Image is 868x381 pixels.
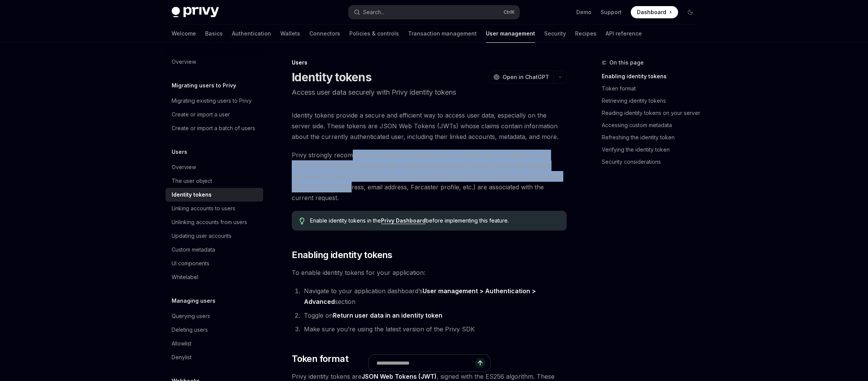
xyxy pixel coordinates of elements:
[310,217,559,224] span: Enable identity tokens in the before implementing this feature.
[172,147,187,157] h5: Users
[601,8,622,16] a: Support
[302,324,567,334] li: Make sure you’re using the latest version of the Privy SDK
[166,121,263,135] a: Create or import a batch of users
[172,259,209,268] div: UI components
[172,218,247,227] div: Unlinking accounts from users
[544,24,566,43] a: Security
[172,325,208,334] div: Deleting users
[166,257,263,270] a: UI components
[602,107,702,119] a: Reading identity tokens on your server
[166,55,263,69] a: Overview
[309,24,340,43] a: Connectors
[575,24,596,43] a: Recipes
[602,156,702,168] a: Security considerations
[172,163,196,172] div: Overview
[166,202,263,215] a: Linking accounts to users
[166,188,263,202] a: Identity tokens
[166,174,263,188] a: The user object
[684,6,696,18] button: Toggle dark mode
[172,7,219,18] img: dark logo
[172,81,236,90] h5: Migrating users to Privy
[602,95,702,107] a: Retrieving identity tokens
[166,108,263,121] a: Create or import a user
[166,94,263,108] a: Migrating existing users to Privy
[172,110,230,119] div: Create or import a user
[363,8,384,17] div: Search...
[292,87,567,98] p: Access user data securely with Privy identity tokens
[172,231,231,241] div: Updating user accounts
[166,229,263,243] a: Updating user accounts
[631,6,678,18] a: Dashboard
[602,70,702,82] a: Enabling identity tokens
[576,8,592,16] a: Demo
[302,286,567,307] li: Navigate to your application dashboard’s section
[205,24,223,43] a: Basics
[172,96,252,105] div: Migrating existing users to Privy
[172,24,196,43] a: Welcome
[609,58,644,67] span: On this page
[172,190,212,199] div: Identity tokens
[602,119,702,131] a: Accessing custom metadata
[408,24,477,43] a: Transaction management
[172,312,210,321] div: Querying users
[172,353,191,362] div: Denylist
[172,124,255,133] div: Create or import a batch of users
[172,204,235,213] div: Linking accounts to users
[292,59,567,66] div: Users
[333,312,442,319] strong: Return user data in an identity token
[349,5,519,19] button: Search...CtrlK
[172,176,212,186] div: The user object
[349,24,399,43] a: Policies & controls
[280,24,300,43] a: Wallets
[166,215,263,229] a: Unlinking accounts from users
[302,310,567,321] li: Toggle on
[489,71,554,84] button: Open in ChatGPT
[475,358,485,368] button: Send message
[486,24,535,43] a: User management
[299,218,305,224] svg: Tip
[292,150,567,203] span: Privy strongly recommends using identity tokens when you need user-level data on your server. The...
[292,110,567,142] span: Identity tokens provide a secure and efficient way to access user data, especially on the server ...
[602,131,702,144] a: Refreshing the identity token
[166,160,263,174] a: Overview
[172,245,215,254] div: Custom metadata
[292,249,392,261] span: Enabling identity tokens
[292,267,567,278] span: To enable identity tokens for your application:
[172,339,191,348] div: Allowlist
[166,350,263,364] a: Denylist
[166,337,263,350] a: Allowlist
[166,309,263,323] a: Querying users
[381,217,426,224] a: Privy Dashboard
[503,9,515,15] span: Ctrl K
[232,24,271,43] a: Authentication
[503,73,549,81] span: Open in ChatGPT
[166,270,263,284] a: Whitelabel
[637,8,666,16] span: Dashboard
[172,57,196,66] div: Overview
[166,243,263,257] a: Custom metadata
[602,82,702,95] a: Token format
[172,296,215,305] h5: Managing users
[292,70,371,84] h1: Identity tokens
[172,273,198,282] div: Whitelabel
[602,144,702,156] a: Verifying the identity token
[166,323,263,337] a: Deleting users
[606,24,642,43] a: API reference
